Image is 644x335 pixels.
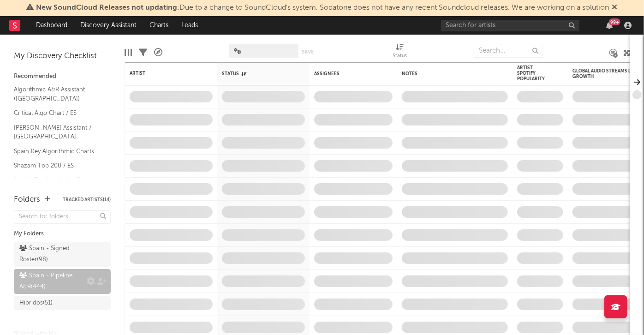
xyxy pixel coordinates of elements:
[612,4,618,12] span: Dismiss
[175,16,204,35] a: Leads
[609,18,620,25] div: 99 +
[14,84,101,103] a: Algorithmic A&R Assistant ([GEOGRAPHIC_DATA])
[14,175,101,194] a: Spotify Track Velocity Chart / ES
[14,296,111,310] a: Hibridos(51)
[14,108,101,118] a: Critical Algo Chart / ES
[314,71,379,77] div: Assignees
[14,194,40,205] div: Folders
[14,71,111,82] div: Recommended
[302,49,314,54] button: Save
[14,242,111,267] a: Spain - Signed Roster(98)
[222,71,282,77] div: Status
[14,146,101,156] a: Spain Key Algorithmic Charts
[14,51,111,62] div: My Discovery Checklist
[441,20,579,31] input: Search for artists
[130,71,199,76] div: Artist
[572,68,642,79] div: Global Audio Streams Daily Growth
[474,44,543,58] input: Search...
[14,210,111,224] input: Search for folders...
[393,39,407,66] div: Status
[19,243,84,265] div: Spain - Signed Roster ( 98 )
[74,16,143,35] a: Discovery Assistant
[14,269,111,294] a: Spain - Pipeline A&R(444)
[63,197,111,202] button: Tracked Artists(14)
[19,298,53,309] div: Hibridos ( 51 )
[36,4,609,12] span: : Due to a change to SoundCloud's system, Sodatone does not have any recent Soundcloud releases. ...
[606,22,613,29] button: 99+
[14,161,101,171] a: Shazam Top 200 / ES
[36,4,178,12] span: New SoundCloud Releases not updating
[19,270,84,293] div: Spain - Pipeline A&R ( 444 )
[154,39,162,66] div: A&R Pipeline
[402,71,494,77] div: Notes
[517,65,549,82] div: Artist Spotify Popularity
[125,39,132,66] div: Edit Columns
[143,16,175,35] a: Charts
[30,16,74,35] a: Dashboard
[393,51,407,62] div: Status
[139,39,147,66] div: Filters
[14,228,111,239] div: My Folders
[14,123,101,142] a: [PERSON_NAME] Assistant / [GEOGRAPHIC_DATA]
